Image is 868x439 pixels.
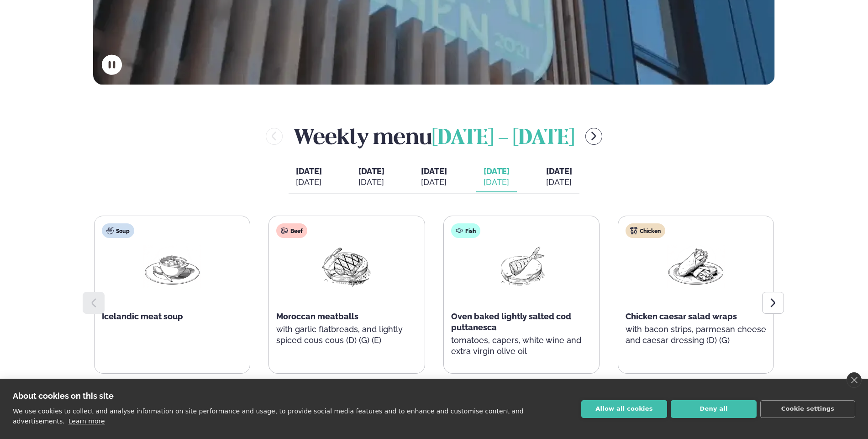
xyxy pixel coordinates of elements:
[143,245,201,288] img: Soup.png
[671,400,757,418] button: Deny all
[432,128,574,148] span: [DATE] - [DATE]
[421,177,447,188] div: [DATE]
[760,400,855,418] button: Cookie settings
[546,166,572,176] span: [DATE]
[294,122,574,151] h2: Weekly menu
[626,223,665,238] div: Chicken
[358,177,384,188] div: [DATE]
[351,162,392,192] button: [DATE] [DATE]
[317,245,376,288] img: Beef-Meat.png
[13,391,114,401] strong: About cookies on this site
[68,418,105,425] a: Learn more
[484,166,510,176] span: [DATE]
[626,312,737,321] span: Chicken caesar salad wraps
[451,312,571,332] span: Oven baked lightly salted cod puttanesca
[476,162,517,192] button: [DATE] [DATE]
[276,312,358,321] span: Moroccan meatballs
[276,324,417,346] p: with garlic flatbreads, and lightly spiced cous cous (D) (G) (E)
[414,162,454,192] button: [DATE] [DATE]
[456,227,463,234] img: fish.svg
[358,166,384,176] span: [DATE]
[539,162,579,192] button: [DATE] [DATE]
[585,128,602,145] button: menu-btn-right
[102,223,134,238] div: Soup
[667,245,725,288] img: Wraps.png
[102,312,183,321] span: Icelandic meat soup
[484,177,510,188] div: [DATE]
[266,128,283,145] button: menu-btn-left
[626,324,766,346] p: with bacon strips, parmesan cheese and caesar dressing (D) (G)
[296,177,322,188] div: [DATE]
[581,400,667,418] button: Allow all cookies
[281,227,288,234] img: beef.svg
[13,407,524,425] p: We use cookies to collect and analyse information on site performance and usage, to provide socia...
[106,227,114,234] img: soup.svg
[289,162,329,192] button: [DATE] [DATE]
[296,166,322,176] span: [DATE]
[451,335,592,357] p: tomatoes, capers, white wine and extra virgin olive oil
[451,223,480,238] div: Fish
[276,223,307,238] div: Beef
[546,177,572,188] div: [DATE]
[421,166,447,177] span: [DATE]
[847,372,862,388] a: close
[630,227,637,234] img: chicken.svg
[492,245,551,288] img: Fish.png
